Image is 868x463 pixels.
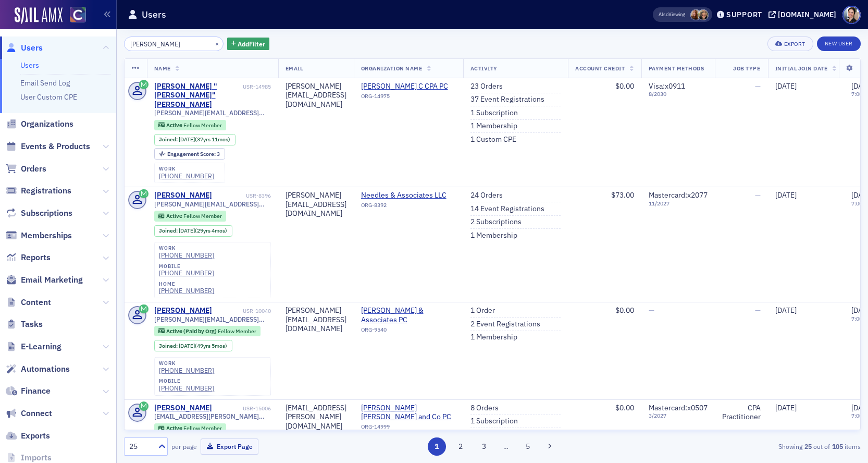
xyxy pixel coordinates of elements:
[470,121,517,131] a: 1 Membership
[361,306,456,324] a: [PERSON_NAME] & Associates PC
[649,403,708,412] span: Mastercard : x0507
[6,163,46,175] a: Orders
[15,7,63,24] img: SailAMX
[21,185,71,197] span: Registrations
[659,11,668,18] div: Also
[159,172,214,180] div: [PHONE_NUMBER]
[6,274,83,286] a: Email Marketing
[159,136,179,143] span: Joined :
[361,65,423,72] span: Organization Name
[451,437,469,456] button: 2
[183,121,222,129] span: Fellow Member
[767,36,813,51] button: Export
[361,326,456,337] div: ORG-9540
[171,442,197,451] label: per page
[6,319,43,330] a: Tasks
[21,274,83,286] span: Email Marketing
[361,306,456,324] span: Ian D. Gardenswartz & Associates PC
[154,315,271,323] span: [PERSON_NAME][EMAIL_ADDRESS][DOMAIN_NAME]
[159,360,214,367] div: work
[470,306,495,315] a: 1 Order
[159,287,214,295] div: [PHONE_NUMBER]
[361,202,456,212] div: ORG-8392
[649,190,708,200] span: Mastercard : x2077
[470,82,503,91] a: 23 Orders
[214,192,271,199] div: USR-8396
[167,150,217,157] span: Engagement Score :
[768,11,840,18] button: [DOMAIN_NAME]
[21,42,43,54] span: Users
[158,425,221,432] a: Active Fellow Member
[649,306,654,315] span: —
[775,81,797,91] span: [DATE]
[213,39,222,48] button: ×
[166,424,183,432] span: Active
[218,327,256,335] span: Fellow Member
[470,135,516,144] a: 1 Custom CPE
[154,404,212,413] a: [PERSON_NAME]
[21,341,61,352] span: E-Learning
[21,141,90,152] span: Events & Products
[361,404,456,422] span: Ingalls Ingalls and Co PC
[842,6,861,24] span: Profile
[154,191,212,200] div: [PERSON_NAME]
[159,166,214,172] div: work
[286,306,346,334] div: [PERSON_NAME][EMAIL_ADDRESS][DOMAIN_NAME]
[70,7,86,23] img: SailAMX
[361,404,456,422] a: [PERSON_NAME] [PERSON_NAME] and Co PC
[802,442,813,451] strong: 25
[154,82,241,109] div: [PERSON_NAME] "[PERSON_NAME]" [PERSON_NAME]
[154,326,261,336] div: Active (Paid by Org): Active (Paid by Org): Fellow Member
[611,190,634,200] span: $73.00
[286,404,346,431] div: [EMAIL_ADDRESS][PERSON_NAME][DOMAIN_NAME]
[21,118,73,130] span: Organizations
[154,423,227,434] div: Active: Active: Fellow Member
[154,306,212,315] a: [PERSON_NAME]
[167,151,220,157] div: 3
[166,327,218,335] span: Active (Paid by Org)
[159,384,214,392] div: [PHONE_NUMBER]
[623,442,861,451] div: Showing out of items
[6,252,51,263] a: Reports
[6,141,90,152] a: Events & Products
[649,65,704,72] span: Payment Methods
[21,363,70,375] span: Automations
[726,10,762,19] div: Support
[830,442,845,451] strong: 105
[6,341,61,352] a: E-Learning
[227,38,270,51] button: AddFilter
[361,191,456,200] a: Needles & Associates LLC
[755,306,761,315] span: —
[6,385,51,397] a: Finance
[470,417,518,426] a: 1 Subscription
[6,208,72,219] a: Subscriptions
[6,185,71,197] a: Registrations
[154,134,235,145] div: Joined: 1987-09-30 00:00:00
[21,208,72,219] span: Subscriptions
[470,231,517,240] a: 1 Membership
[784,41,805,47] div: Export
[154,65,171,72] span: Name
[470,95,544,104] a: 37 Event Registrations
[159,343,179,349] span: Joined :
[775,306,797,315] span: [DATE]
[361,82,456,91] a: [PERSON_NAME] C CPA PC
[154,225,232,237] div: Joined: 1996-04-30 00:00:00
[615,306,634,315] span: $0.00
[20,78,70,88] a: Email Send Log
[21,385,51,397] span: Finance
[499,442,513,451] span: …
[238,39,265,48] span: Add Filter
[21,297,51,308] span: Content
[649,81,685,91] span: Visa : x0911
[286,82,346,109] div: [PERSON_NAME][EMAIL_ADDRESS][DOMAIN_NAME]
[154,148,225,160] div: Engagement Score: 3
[159,251,214,259] a: [PHONE_NUMBER]
[755,190,761,200] span: —
[166,121,183,129] span: Active
[214,405,271,412] div: USR-15006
